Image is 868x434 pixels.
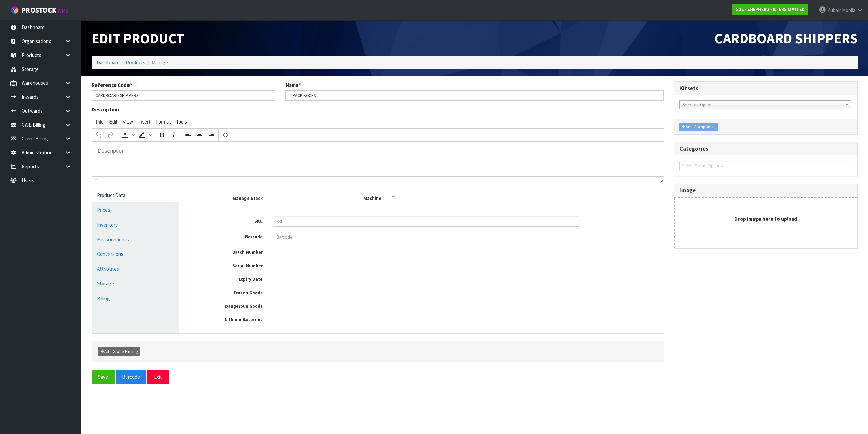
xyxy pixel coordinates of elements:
[679,187,853,194] h3: Image
[116,370,146,384] button: Barcode
[92,277,179,290] a: Storage
[152,59,168,66] span: Manage
[189,288,268,296] label: Frozen Goods
[92,218,179,232] a: Inventory
[827,7,841,13] span: Zubair
[98,347,140,356] button: Add Group Pricing
[92,262,179,276] a: Attributes
[679,123,718,131] button: Add Component
[189,216,268,225] label: SKU
[92,232,179,246] a: Measurements
[58,7,68,14] small: WMS
[189,232,268,240] label: Barcode
[220,129,232,141] button: Source code
[97,59,120,66] a: Dashboard
[176,119,187,125] span: Tools
[126,59,145,66] a: Products
[22,6,56,15] span: ProStock
[92,90,275,101] input: Reference Code
[92,203,179,217] a: Prices
[842,7,855,13] span: Moolla
[123,119,133,125] span: View
[714,29,858,48] span: CARDBOARD SHIPPERS
[189,247,268,256] label: Batch Number
[136,129,153,141] div: Background color
[182,129,194,141] button: Align left
[285,81,301,89] label: Name
[189,261,268,269] label: Serial Number
[679,146,853,152] h3: Categories
[308,193,387,202] label: Machine
[92,81,132,89] label: Reference Code
[92,142,664,176] iframe: Rich Text Area. Press ALT-0 for help.
[189,274,268,283] label: Expiry Date
[92,29,184,48] span: Edit Product
[147,370,169,384] button: Exit
[189,193,268,202] label: Manage Stock
[205,129,217,141] button: Align right
[168,129,179,141] button: Italic
[138,119,150,125] span: Insert
[105,129,116,141] button: Redo
[736,6,805,12] strong: S12 - SHEPHERD FILTERS LIMITED
[189,301,268,310] label: Dangerous Goods
[734,215,797,222] strong: Drop image here to upload
[156,119,171,125] span: Format
[273,216,579,227] input: SKU
[92,291,179,305] a: Billing
[732,4,808,15] a: S12 - SHEPHERD FILTERS LIMITED
[96,119,104,125] span: File
[95,177,97,182] div: p
[285,90,664,101] input: Name
[156,129,168,141] button: Bold
[119,129,136,141] div: Text color
[194,129,205,141] button: Align center
[92,106,119,113] label: Description
[273,232,579,242] input: Barcode
[93,129,105,141] button: Undo
[679,85,853,92] h3: Kitsets
[92,370,115,384] button: Save
[683,101,842,109] span: Select an Option
[92,188,179,202] a: Product Data
[109,119,117,125] span: Edit
[92,247,179,261] a: Conversions
[658,177,664,183] div: Resize
[189,315,268,323] label: Lithium Batteries
[10,6,19,14] img: cube-alt.png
